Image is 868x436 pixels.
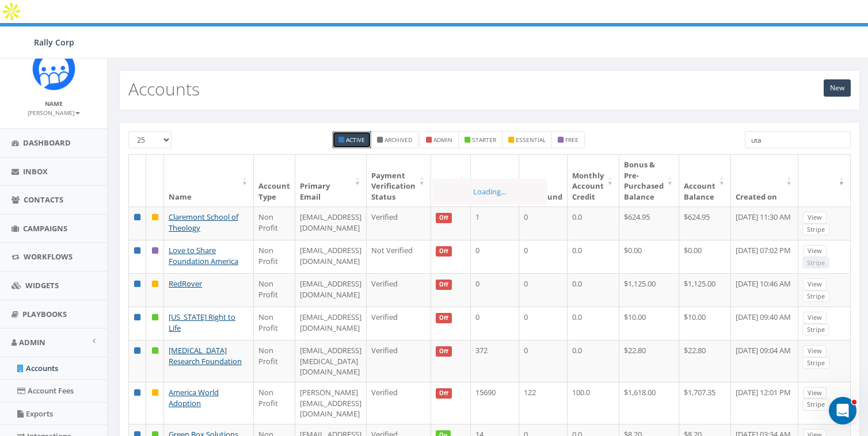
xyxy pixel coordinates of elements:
td: 122 [519,382,568,424]
td: 0 [519,307,568,340]
a: [MEDICAL_DATA] Research Foundation [169,345,242,366]
td: $624.95 [619,206,679,240]
td: $0.00 [619,240,679,273]
span: Widgets [25,280,59,290]
a: Stripe [802,399,829,411]
a: Stripe [802,290,829,303]
td: 0.0 [568,340,619,382]
span: Rally Corp [34,37,74,48]
td: [EMAIL_ADDRESS][DOMAIN_NAME] [295,240,367,273]
th: RVM Outbound [519,155,568,206]
td: [DATE] 09:40 AM [731,307,798,340]
td: [DATE] 09:04 AM [731,340,798,382]
td: Non Profit [254,240,295,273]
td: Verified [367,307,431,340]
td: $22.80 [679,340,731,382]
a: Claremont School of Theology [169,212,238,233]
td: [DATE] 10:46 AM [731,273,798,307]
span: Playbooks [22,309,67,319]
a: RedRover [169,278,202,289]
span: Campaigns [23,223,67,234]
td: 1 [471,206,519,240]
a: America World Adoption [169,387,219,408]
span: Workflows [24,251,73,262]
td: Non Profit [254,382,295,424]
td: 0 [519,273,568,307]
span: Off [436,280,452,290]
td: $1,618.00 [619,382,679,424]
th: SMS/MMS Outbound [471,155,519,206]
td: Verified [367,382,431,424]
input: Type to search [745,131,851,148]
td: $1,707.35 [679,382,731,424]
a: View [803,312,827,324]
span: Off [436,346,452,357]
td: Not Verified [367,240,431,273]
a: Stripe [802,324,829,336]
a: [PERSON_NAME] [28,107,80,117]
td: 0 [471,273,519,307]
th: Monthly Account Credit: activate to sort column ascending [568,155,619,206]
span: Dashboard [23,137,71,148]
small: Archived [384,136,412,144]
h2: Accounts [128,79,200,98]
td: 0.0 [568,206,619,240]
td: 15690 [471,382,519,424]
td: [EMAIL_ADDRESS][DOMAIN_NAME] [295,273,367,307]
a: View [803,278,827,290]
td: [PERSON_NAME][EMAIL_ADDRESS][DOMAIN_NAME] [295,382,367,424]
iframe: Intercom live chat [829,397,856,424]
td: $10.00 [619,307,679,340]
th: Account Type [254,155,295,206]
td: $1,125.00 [679,273,731,307]
td: $10.00 [679,307,731,340]
a: New [824,79,851,97]
span: Admin [19,337,45,347]
a: View [803,387,827,399]
small: admin [433,136,452,144]
td: [DATE] 07:02 PM [731,240,798,273]
td: Non Profit [254,307,295,340]
th: Bonus &amp; Pre-Purchased Balance: activate to sort column ascending [619,155,679,206]
td: Non Profit [254,340,295,382]
a: [US_STATE] Right to Life [169,312,235,333]
a: View [803,245,827,257]
th: Primary Email : activate to sort column ascending [295,155,367,206]
small: essential [516,136,546,144]
a: Stripe [802,357,829,369]
td: [DATE] 11:30 AM [731,206,798,240]
th: Send Limit: activate to sort column ascending [431,155,471,206]
td: $22.80 [619,340,679,382]
a: Stripe [802,224,829,236]
img: Icon_1.png [32,47,75,90]
td: 0.0 [568,273,619,307]
td: Non Profit [254,273,295,307]
td: 0.0 [568,240,619,273]
small: Name [45,100,63,108]
td: $1,125.00 [619,273,679,307]
th: Payment Verification Status : activate to sort column ascending [367,155,431,206]
a: View [803,345,827,357]
td: Verified [367,273,431,307]
td: 0 [519,206,568,240]
td: [DATE] 12:01 PM [731,382,798,424]
a: View [803,212,827,224]
td: [EMAIL_ADDRESS][DOMAIN_NAME] [295,206,367,240]
td: Verified [367,340,431,382]
small: [PERSON_NAME] [28,109,80,117]
td: Non Profit [254,206,295,240]
td: 100.0 [568,382,619,424]
th: Created on: activate to sort column ascending [731,155,798,206]
td: [EMAIL_ADDRESS][MEDICAL_DATA][DOMAIN_NAME] [295,340,367,382]
span: Contacts [24,194,63,205]
td: 0 [519,240,568,273]
td: Verified [367,206,431,240]
span: Inbox [23,166,48,177]
span: Off [436,388,452,399]
small: Active [346,136,365,144]
th: Account Balance: activate to sort column ascending [679,155,731,206]
td: 0.0 [568,307,619,340]
a: Love to Share Foundation America [169,245,238,266]
th: Name: activate to sort column ascending [164,155,254,206]
small: free [565,136,578,144]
